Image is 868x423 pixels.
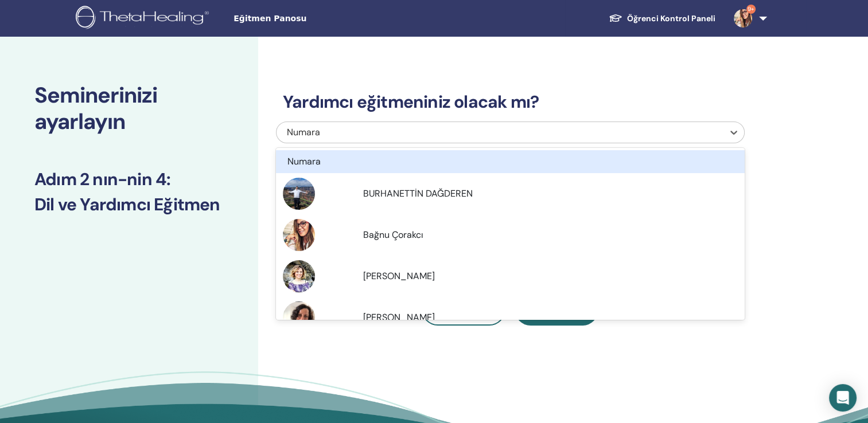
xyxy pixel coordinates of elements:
div: Intercom Messenger'ı açın [829,384,857,412]
h3: Dil ve Yardımcı Eğitmen [34,194,224,215]
span: 9+ [746,5,756,14]
font: Öğrenci Kontrol Paneli [627,13,715,23]
img: graduation-cap-white.svg [609,13,622,23]
img: logo.png [76,6,213,32]
span: Numara [287,155,321,167]
span: Numara [287,126,320,138]
span: Bağnu Çorakcı [363,229,423,241]
img: default.jpg [734,9,752,28]
img: default.jpg [283,178,315,210]
img: default.jpg [283,219,315,251]
font: Adım 2 nın-nin 4 [34,168,166,190]
img: default.jpg [283,301,315,334]
span: BURHANETTİN DAĞDEREN [363,187,473,199]
span: [PERSON_NAME] [363,270,435,282]
h3: Yardımcı eğitmeniniz olacak mı? [276,92,745,112]
h3: : [34,169,224,190]
img: default.jpg [283,260,315,292]
a: Öğrenci Kontrol Paneli [600,8,725,29]
h2: Seminerinizi ayarlayın [34,83,224,135]
span: Eğitmen Panosu [233,13,406,25]
span: [PERSON_NAME] [363,311,435,323]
